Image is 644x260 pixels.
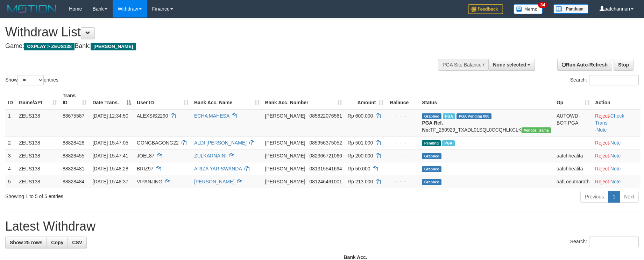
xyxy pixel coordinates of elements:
[592,109,641,136] td: · ·
[16,109,60,136] td: ZEUS138
[60,89,90,109] th: Trans ID: activate to sort column ascending
[10,240,42,245] span: Show 25 rows
[5,3,58,14] img: MOTION_logo.png
[514,4,543,14] img: Button%20Memo.svg
[5,175,16,188] td: 5
[570,75,639,85] label: Search:
[438,59,488,71] div: PGA Site Balance /
[5,219,639,233] h1: Latest Withdraw
[5,89,16,109] th: ID
[457,113,491,119] span: PGA Pending
[422,166,441,172] span: Grabbed
[63,179,84,184] span: 88828484
[422,153,441,159] span: Grabbed
[610,140,621,146] a: Note
[522,127,551,133] span: Vendor URL: https://trx31.1velocity.biz
[468,4,503,14] img: Feedback.jpg
[92,153,128,159] span: [DATE] 15:47:41
[265,166,305,171] span: [PERSON_NAME]
[16,162,60,175] td: ZEUS138
[595,113,624,126] a: Check Trans
[63,113,84,119] span: 88675587
[419,109,554,136] td: TF_250929_TXADL01SQL0CCQHLKCLK
[265,140,305,146] span: [PERSON_NAME]
[90,89,134,109] th: Date Trans.: activate to sort column descending
[610,166,621,171] a: Note
[554,175,592,188] td: aafLoeutnarath
[348,140,373,146] span: Rp 501.000
[596,127,607,133] a: Note
[5,136,16,149] td: 2
[553,4,588,14] img: panduan.png
[442,140,454,146] span: Marked by aafpengsreynich
[595,113,609,119] a: Reject
[386,89,419,109] th: Balance
[137,140,179,146] span: GONGBAGONG22
[16,136,60,149] td: ZEUS138
[92,166,128,171] span: [DATE] 15:48:28
[443,113,455,119] span: Marked by aafpengsreynich
[194,140,247,146] a: ALDI [PERSON_NAME]
[419,89,554,109] th: Status
[5,43,422,50] h4: Game: Bank:
[610,153,621,159] a: Note
[194,179,234,184] a: [PERSON_NAME]
[309,166,342,171] span: Copy 081315541694 to clipboard
[68,237,87,248] a: CSV
[265,179,305,184] span: [PERSON_NAME]
[422,179,441,185] span: Grabbed
[16,149,60,162] td: ZEUS138
[389,165,416,172] div: - - -
[348,166,370,171] span: Rp 50.000
[589,237,639,247] input: Search:
[348,153,373,159] span: Rp 200.000
[194,166,242,171] a: ARIZA YARISWANDA
[16,89,60,109] th: Game/API: activate to sort column ascending
[614,59,634,71] a: Stop
[63,153,84,159] span: 88828455
[92,179,128,184] span: [DATE] 15:48:37
[389,139,416,146] div: - - -
[592,89,641,109] th: Action
[595,153,609,159] a: Reject
[72,240,82,245] span: CSV
[554,89,592,109] th: Op: activate to sort column ascending
[51,240,63,245] span: Copy
[592,149,641,162] td: ·
[592,162,641,175] td: ·
[5,149,16,162] td: 3
[595,140,609,146] a: Reject
[262,89,345,109] th: Bank Acc. Number: activate to sort column ascending
[309,179,342,184] span: Copy 081246491001 to clipboard
[422,113,441,119] span: Grabbed
[493,62,526,68] span: None selected
[422,140,441,146] span: Pending
[194,113,229,119] a: ECHA MAHESA
[348,179,373,184] span: Rp 213.000
[554,109,592,136] td: AUTOWD-BOT-PGA
[348,113,373,119] span: Rp 600.000
[608,191,620,203] a: 1
[5,162,16,175] td: 4
[610,179,621,184] a: Note
[580,191,608,203] a: Previous
[309,153,342,159] span: Copy 082366721066 to clipboard
[345,89,387,109] th: Amount: activate to sort column ascending
[595,166,609,171] a: Reject
[595,179,609,184] a: Reject
[592,175,641,188] td: ·
[570,237,639,247] label: Search:
[191,89,262,109] th: Bank Acc. Name: activate to sort column ascending
[488,59,535,71] button: None selected
[589,75,639,85] input: Search:
[389,152,416,159] div: - - -
[5,109,16,136] td: 1
[5,237,47,248] a: Show 25 rows
[137,166,153,171] span: BRIZ97
[137,113,168,119] span: ALEXSIS2290
[389,112,416,119] div: - - -
[134,89,191,109] th: User ID: activate to sort column ascending
[63,166,84,171] span: 88828481
[592,136,641,149] td: ·
[137,179,162,184] span: VIPANJING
